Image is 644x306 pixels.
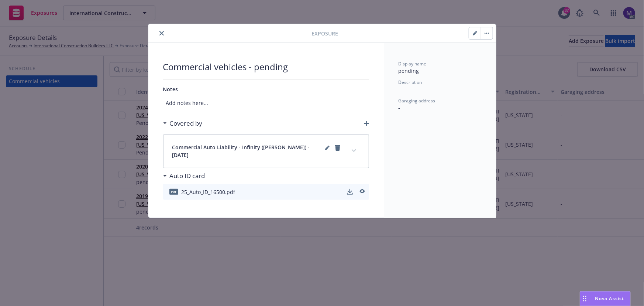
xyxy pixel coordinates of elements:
span: - [399,104,400,111]
h3: Covered by [170,119,203,128]
span: pending [399,67,419,74]
div: Commercial Auto Liability - Infinity ([PERSON_NAME]) - [DATE]editPencilremoveexpand content [163,135,369,168]
span: Exposure [312,30,338,37]
span: Garaging address [399,98,435,104]
h3: Auto ID card [170,171,205,181]
span: - [399,86,400,93]
span: Display name [399,61,427,67]
span: Commercial vehicles - pending [163,61,369,73]
button: close [157,29,166,38]
span: Notes [163,86,178,93]
div: Auto ID card [163,171,205,181]
a: remove [333,143,342,152]
button: expand content [348,145,360,157]
span: remove [333,143,342,159]
span: Nova Assist [595,295,624,302]
button: Nova Assist [580,291,631,306]
a: preview [357,187,366,196]
span: pdf [169,189,178,194]
a: download [345,187,354,196]
a: editPencil [323,143,332,152]
span: Add notes here... [163,96,369,110]
div: Drag to move [580,292,589,306]
span: editPencil [323,143,332,159]
span: 25_Auto_ID_16500.pdf [182,188,235,196]
span: Description [399,79,422,85]
span: Commercial Auto Liability - Infinity ([PERSON_NAME]) - [DATE] [172,143,323,159]
div: Covered by [163,119,203,128]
